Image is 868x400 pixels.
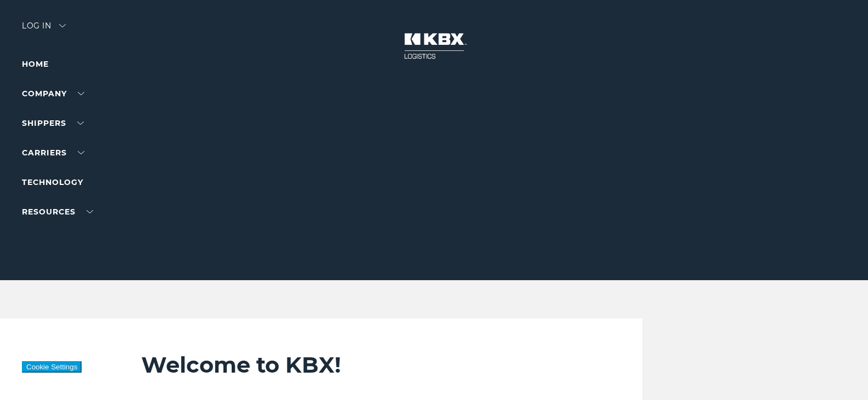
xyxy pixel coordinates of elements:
a: Carriers [22,148,84,158]
button: Cookie Settings [22,361,82,373]
a: RESOURCES [22,207,93,217]
img: arrow [59,24,66,27]
a: Technology [22,177,83,187]
img: kbx logo [393,22,475,70]
a: SHIPPERS [22,118,84,128]
a: Home [22,59,49,69]
div: Log in [22,22,66,38]
a: Company [22,89,84,98]
h2: Welcome to KBX! [141,351,610,379]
